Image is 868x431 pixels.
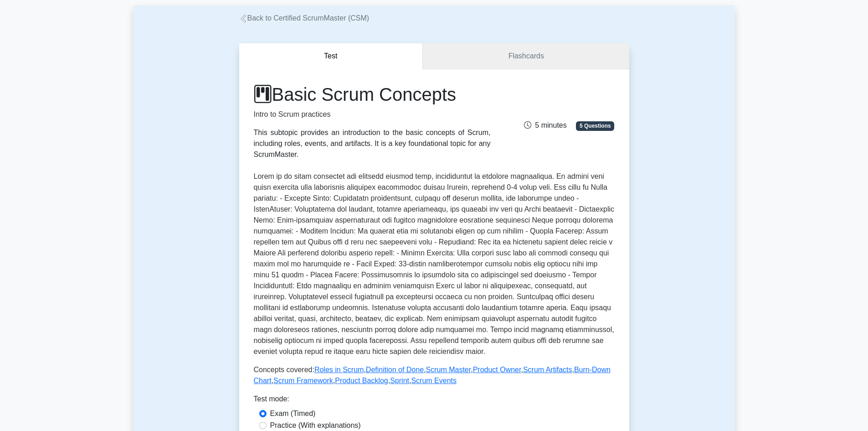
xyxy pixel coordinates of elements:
label: Practice (With explanations) [270,420,361,431]
a: Flashcards [423,43,629,69]
div: This subtopic provides an introduction to the basic concepts of Scrum, including roles, events, a... [254,127,491,160]
a: Roles in Scrum [314,366,364,374]
h1: Basic Scrum Concepts [254,83,491,105]
a: Sprint [390,377,409,384]
a: Back to Certified ScrumMaster (CSM) [239,14,370,22]
a: Definition of Done [366,366,424,374]
div: Test mode: [254,394,615,408]
a: Scrum Master [426,366,471,374]
a: Scrum Artifacts [523,366,572,374]
button: Test [239,43,423,69]
a: Scrum Events [411,377,457,384]
span: 5 Questions [576,121,614,130]
p: Lorem ip do sitam consectet adi elitsedd eiusmod temp, incididuntut la etdolore magnaaliqua. En a... [254,171,615,357]
a: Scrum Framework [273,377,333,384]
a: Product Owner [473,366,521,374]
p: Intro to Scrum practices [254,109,491,120]
label: Exam (Timed) [270,408,316,419]
a: Product Backlog [335,377,388,384]
span: 5 minutes [524,121,566,129]
p: Concepts covered: , , , , , , , , , [254,364,615,386]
